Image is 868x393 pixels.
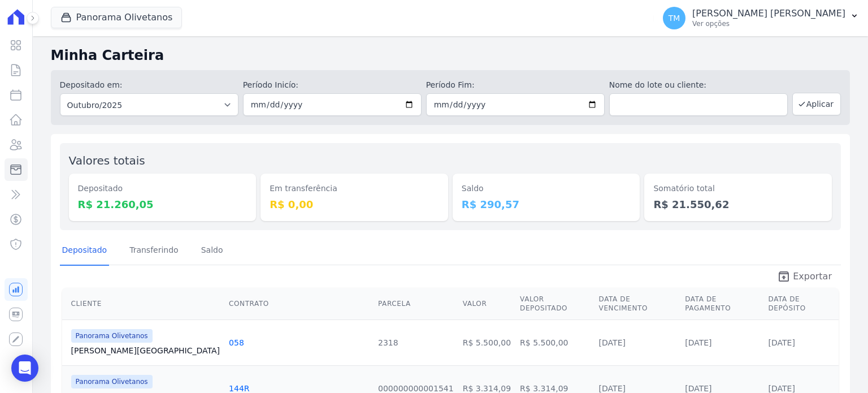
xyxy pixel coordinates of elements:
[374,288,458,320] th: Parcela
[199,236,225,266] a: Saldo
[71,345,220,356] a: [PERSON_NAME][GEOGRAPHIC_DATA]
[426,79,605,91] label: Período Fim:
[60,80,123,89] label: Depositado em:
[764,288,839,320] th: Data de Depósito
[224,288,374,320] th: Contrato
[78,197,248,212] dd: R$ 21.260,05
[793,270,832,283] span: Exportar
[78,183,248,195] dt: Depositado
[515,319,594,365] td: R$ 5.500,00
[653,183,823,195] dt: Somatório total
[654,2,868,34] button: TM [PERSON_NAME] [PERSON_NAME] Ver opções
[51,45,850,66] h2: Minha Carteira
[71,329,153,343] span: Panorama Olivetanos
[769,384,795,393] a: [DATE]
[229,384,249,393] a: 144R
[594,288,681,320] th: Data de Vencimento
[669,14,680,22] span: TM
[685,338,711,347] a: [DATE]
[599,338,626,347] a: [DATE]
[692,19,845,28] p: Ver opções
[270,197,439,212] dd: R$ 0,00
[270,183,439,195] dt: Em transferência
[378,338,398,347] a: 2318
[51,7,183,28] button: Panorama Olivetanos
[62,288,224,320] th: Cliente
[653,197,823,212] dd: R$ 21.550,62
[229,338,244,347] a: 058
[599,384,626,393] a: [DATE]
[60,236,110,266] a: Depositado
[462,197,631,212] dd: R$ 290,57
[609,79,788,91] label: Nome do lote ou cliente:
[768,270,841,286] a: unarchive Exportar
[777,270,791,283] i: unarchive
[515,288,594,320] th: Valor Depositado
[11,355,38,382] div: Open Intercom Messenger
[462,183,631,195] dt: Saldo
[769,338,795,347] a: [DATE]
[458,319,515,365] td: R$ 5.500,00
[692,8,845,19] p: [PERSON_NAME] [PERSON_NAME]
[69,154,145,167] label: Valores totais
[792,93,841,115] button: Aplicar
[378,384,454,393] a: 000000000001541
[680,288,763,320] th: Data de Pagamento
[458,288,515,320] th: Valor
[71,375,153,388] span: Panorama Olivetanos
[127,236,181,266] a: Transferindo
[243,79,422,91] label: Período Inicío:
[685,384,711,393] a: [DATE]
